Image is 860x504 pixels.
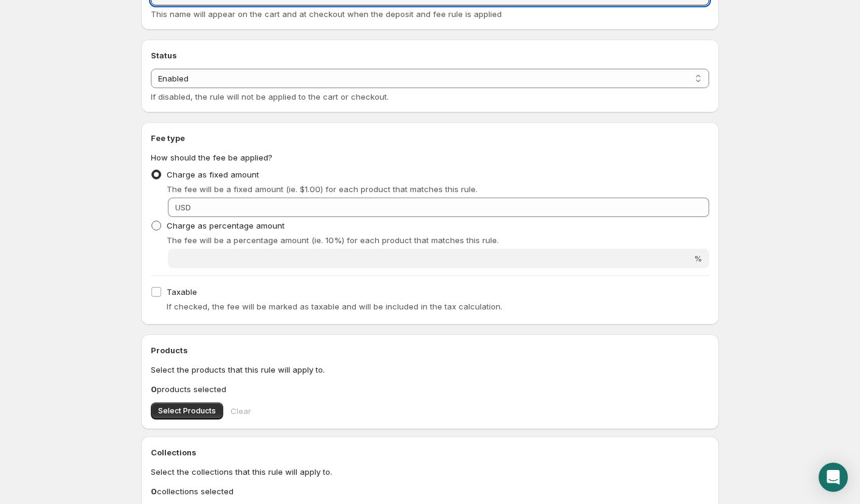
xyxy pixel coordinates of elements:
[151,466,709,478] p: Select the collections that this rule will apply to.
[167,170,259,179] span: Charge as fixed amount
[819,463,848,492] div: Open Intercom Messenger
[151,132,709,144] h2: Fee type
[151,384,157,394] b: 0
[151,486,157,496] b: 0
[167,184,477,194] span: The fee will be a fixed amount (ie. $1.00) for each product that matches this rule.
[151,153,272,162] span: How should the fee be applied?
[158,406,216,416] span: Select Products
[151,402,223,419] button: Select Products
[151,92,389,102] span: If disabled, the rule will not be applied to the cart or checkout.
[151,9,502,19] span: This name will appear on the cart and at checkout when the deposit and fee rule is applied
[151,446,709,458] h2: Collections
[151,49,709,61] h2: Status
[151,383,709,395] p: products selected
[151,344,709,356] h2: Products
[151,364,709,376] p: Select the products that this rule will apply to.
[175,202,191,212] span: USD
[167,234,709,246] p: The fee will be a percentage amount (ie. 10%) for each product that matches this rule.
[694,254,702,263] span: %
[167,221,285,230] span: Charge as percentage amount
[151,485,709,497] p: collections selected
[167,287,197,297] span: Taxable
[167,302,502,311] span: If checked, the fee will be marked as taxable and will be included in the tax calculation.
